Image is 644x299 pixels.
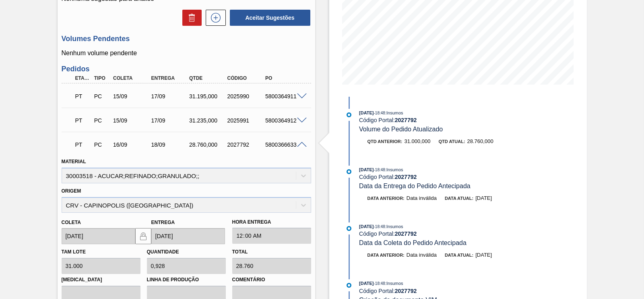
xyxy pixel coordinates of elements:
[230,10,310,26] button: Aceitar Sugestões
[111,75,153,81] div: Coleta
[359,126,443,133] span: Volume do Pedido Atualizado
[147,249,179,255] label: Quantidade
[347,112,351,117] img: atual
[445,253,473,257] span: Data atual:
[395,230,417,237] strong: 2027792
[92,75,111,81] div: Tipo
[149,117,191,124] div: 17/09/2025
[359,224,374,229] span: [DATE]
[385,281,403,286] span: : Insumos
[111,93,153,100] div: 15/09/2025
[263,141,305,148] div: 5800366633
[347,169,351,174] img: atual
[92,117,111,124] div: Pedido de Compra
[62,249,86,255] label: Tam lote
[359,281,374,286] span: [DATE]
[359,288,550,294] div: Código Portal:
[225,141,267,148] div: 2027792
[92,141,111,148] div: Pedido de Compra
[187,75,229,81] div: Qtde
[135,228,151,244] button: locked
[73,75,93,81] div: Etapa
[92,93,111,100] div: Pedido de Compra
[359,110,374,115] span: [DATE]
[407,195,437,201] span: Data inválida
[187,117,229,124] div: 31.235,000
[445,196,473,201] span: Data atual:
[232,249,248,255] label: Total
[404,138,430,144] span: 31.000,000
[62,220,81,225] label: Coleta
[111,117,153,124] div: 15/09/2025
[151,220,175,225] label: Entrega
[395,174,417,180] strong: 2027792
[407,252,437,258] span: Data inválida
[225,93,267,100] div: 2025990
[385,224,403,229] span: : Insumos
[385,167,403,172] span: : Insumos
[62,228,135,244] input: dd/mm/yyyy
[226,9,311,27] div: Aceitar Sugestões
[367,196,405,201] span: Data anterior:
[467,138,493,144] span: 28.760,000
[374,111,385,115] span: - 18:48
[151,228,225,244] input: dd/mm/yyyy
[187,141,229,148] div: 28.760,000
[73,112,93,129] div: Pedido em Trânsito
[359,183,471,189] span: Data da Entrega do Pedido Antecipada
[263,117,305,124] div: 5800364912
[75,93,91,100] p: PT
[73,136,93,154] div: Pedido em Trânsito
[62,50,311,57] p: Nenhum volume pendente
[263,93,305,100] div: 5800364911
[225,117,267,124] div: 2025991
[232,216,311,228] label: Hora Entrega
[347,283,351,288] img: atual
[395,288,417,294] strong: 2027792
[73,87,93,105] div: Pedido em Trânsito
[202,10,226,26] div: Nova sugestão
[475,195,492,201] span: [DATE]
[62,159,86,164] label: Material
[225,75,267,81] div: Código
[62,35,311,43] h3: Volumes Pendentes
[147,274,226,286] label: Linha de Produção
[367,139,402,144] span: Qtd anterior:
[138,231,148,241] img: locked
[374,281,385,286] span: - 18:48
[62,188,81,194] label: Origem
[475,252,492,258] span: [DATE]
[149,75,191,81] div: Entrega
[359,167,374,172] span: [DATE]
[374,168,385,172] span: - 18:48
[149,141,191,148] div: 18/09/2025
[75,141,91,148] p: PT
[62,65,311,73] h3: Pedidos
[359,174,550,180] div: Código Portal:
[359,117,550,123] div: Código Portal:
[359,230,550,237] div: Código Portal:
[149,93,191,100] div: 17/09/2025
[395,117,417,123] strong: 2027792
[347,226,351,231] img: atual
[359,239,466,246] span: Data da Coleta do Pedido Antecipada
[367,253,405,257] span: Data anterior:
[111,141,153,148] div: 16/09/2025
[385,110,403,115] span: : Insumos
[374,224,385,229] span: - 18:48
[187,93,229,100] div: 31.195,000
[178,10,202,26] div: Excluir Sugestões
[232,274,311,286] label: Comentário
[263,75,305,81] div: PO
[439,139,465,144] span: Qtd atual:
[62,274,140,286] label: [MEDICAL_DATA]
[75,117,91,124] p: PT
